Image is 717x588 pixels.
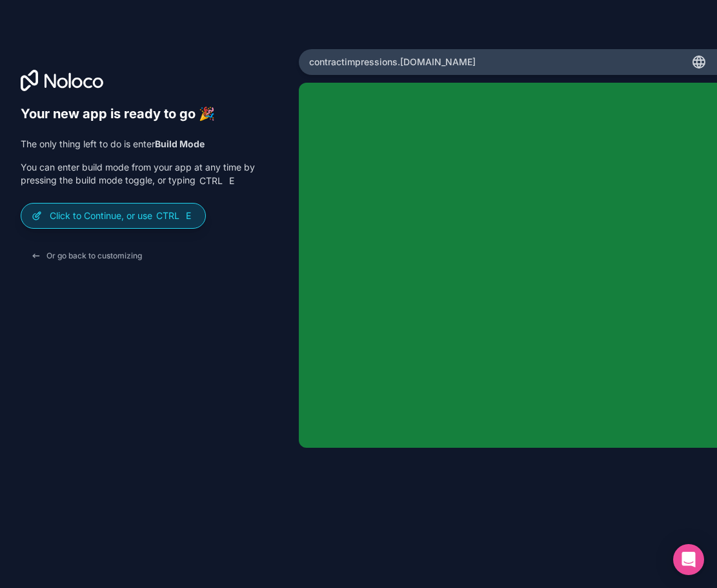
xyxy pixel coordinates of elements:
[227,176,237,186] span: E
[21,161,278,187] p: You can enter build mode from your app at any time by pressing the build mode toggle, or typing
[198,175,224,187] span: Ctrl
[21,106,278,122] h6: Your new app is ready to go 🎉
[155,210,181,222] span: Ctrl
[309,56,476,68] span: contractimpressions .[DOMAIN_NAME]
[155,138,205,149] strong: Build Mode
[299,83,717,448] iframe: App Preview
[50,209,195,222] p: Click to Continue, or use
[21,138,278,151] p: The only thing left to do is enter
[21,244,152,268] button: Or go back to customizing
[673,544,704,575] div: Open Intercom Messenger
[183,211,194,221] span: E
